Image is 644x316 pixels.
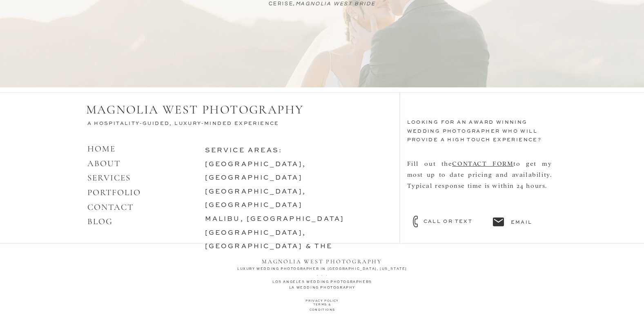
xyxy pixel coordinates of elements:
[225,266,419,279] a: luxury wedding photographer in [GEOGRAPHIC_DATA], [US_STATE]. . .
[261,256,384,263] a: magnolia west photography
[87,120,292,129] h3: A Hospitality-Guided, Luxury-Minded Experience
[86,102,315,118] h2: MAGNOLIA WEST PHOTOGRAPHY
[205,230,333,264] a: [GEOGRAPHIC_DATA], [GEOGRAPHIC_DATA] & the lowcountry
[205,189,306,209] a: [GEOGRAPHIC_DATA], [GEOGRAPHIC_DATA]
[225,279,419,289] a: los angeles wedding photographersla wedding photography
[296,1,375,7] i: MAGNOLIA WEST BRIDE
[87,144,121,169] a: HOMEABOUT
[87,202,134,212] a: CONTACT
[225,266,419,279] h2: luxury wedding photographer in [GEOGRAPHIC_DATA], [US_STATE] . . .
[452,159,513,167] a: CONTACT FORM
[300,303,345,310] a: TERMS & CONDITIONS
[205,161,306,182] a: [GEOGRAPHIC_DATA], [GEOGRAPHIC_DATA]
[205,216,345,223] a: malibu, [GEOGRAPHIC_DATA]
[87,216,113,227] a: BLOG
[423,218,488,225] a: call or text
[205,144,379,230] h3: service areas:
[205,271,333,277] a: DESTINATIONS WORLDWIDE
[511,218,549,226] a: email
[225,279,419,289] h2: los angeles wedding photographers la wedding photography
[305,299,340,306] a: PRIVACY POLICY
[407,118,559,154] h3: looking for an award winning WEDDING photographer who will provide a HIGH TOUCH experience?
[407,158,552,221] nav: Fill out the to get my most up to date pricing and availability. Typical response time is within ...
[87,187,141,198] a: PORTFOLIO
[87,173,131,183] a: SERVICES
